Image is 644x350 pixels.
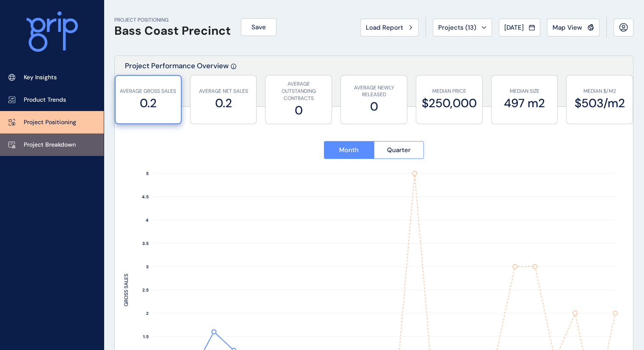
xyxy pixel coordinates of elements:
span: [DATE] [504,23,524,32]
span: Month [339,146,359,154]
p: MEDIAN PRICE [420,88,478,95]
label: 0.2 [120,95,177,111]
p: MEDIAN $/M2 [571,88,628,95]
button: Load Report [360,19,419,36]
p: MEDIAN SIZE [496,88,553,95]
text: GROSS SALES [123,274,130,306]
h1: Bass Coast Precinct [114,24,231,38]
text: 4 [146,217,149,223]
label: $250,000 [420,95,478,111]
p: Project Breakdown [24,141,76,149]
text: 3.5 [142,241,149,246]
label: 497 m2 [496,95,553,111]
button: Map View [547,19,600,36]
label: 0 [270,102,327,119]
label: 0.2 [195,95,252,111]
p: Key Insights [24,73,57,82]
p: Project Positioning [24,118,76,127]
p: AVERAGE NEWLY RELEASED [345,84,403,99]
p: Product Trends [24,96,66,104]
span: Quarter [387,146,411,154]
button: Month [324,141,374,159]
button: Quarter [374,141,424,159]
p: AVERAGE NET SALES [195,88,252,95]
text: 3 [146,264,149,269]
button: Projects (13) [433,19,492,36]
label: $503/m2 [571,95,628,111]
p: Project Performance Overview [125,61,229,106]
p: AVERAGE GROSS SALES [120,88,177,95]
text: 2.5 [142,287,149,293]
text: 4.5 [142,194,149,200]
button: [DATE] [499,19,540,36]
button: Save [241,18,276,36]
span: Projects ( 13 ) [438,23,476,32]
p: AVERAGE OUTSTANDING CONTRACTS [270,81,327,102]
p: PROJECT POSITIONING [114,17,231,24]
text: 1.5 [143,334,149,339]
span: Load Report [366,23,403,32]
span: Map View [553,23,582,32]
span: Save [252,23,266,31]
label: 0 [345,98,403,115]
text: 5 [146,171,149,176]
text: 2 [146,311,149,316]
